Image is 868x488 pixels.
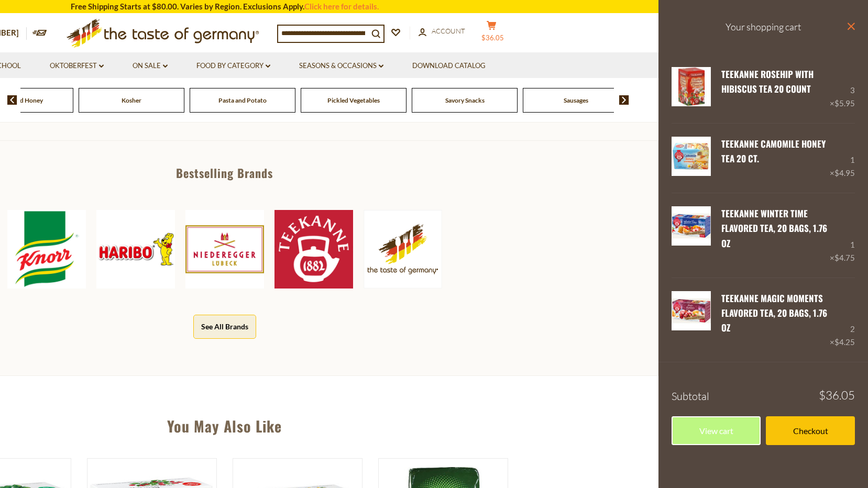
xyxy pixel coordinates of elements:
[672,291,711,349] a: Teekanne Magic Moments Flavored Tea, 20 bags, 1.76 oz
[481,34,504,42] span: $36.05
[122,96,141,104] a: Kosher
[327,96,380,104] a: Pickled Vegetables
[304,2,379,11] a: Click here for details.
[564,96,588,104] a: Sausages
[672,206,711,246] img: Teekanne Winter Time Flavored Tea, 20 bags, 1.76 oz
[834,98,855,108] span: $5.95
[193,315,256,338] button: See All Brands
[830,206,855,264] div: 1 ×
[419,26,465,37] a: Account
[96,210,175,289] img: Haribo
[672,137,711,176] img: Teekanne Camomile Honey Tea 20 ct.
[830,67,855,110] div: 3 ×
[432,27,465,35] span: Account
[50,60,104,72] a: Oktoberfest
[133,60,168,72] a: On Sale
[7,95,17,105] img: previous arrow
[299,60,383,72] a: Seasons & Occasions
[672,67,711,106] img: Teekanne Rosehip With Hibiscus Tea
[672,137,711,180] a: Teekanne Camomile Honey Tea 20 ct.
[819,390,855,401] span: $36.05
[834,168,855,178] span: $4.95
[721,137,826,165] a: Teekanne Camomile Honey Tea 20 ct.
[218,96,267,104] a: Pasta and Potato
[721,207,827,250] a: Teekanne Winter Time Flavored Tea, 20 bags, 1.76 oz
[196,60,270,72] a: Food By Category
[721,68,814,95] a: Teekanne Rosehip With Hibiscus Tea 20 count
[672,291,711,330] img: Teekanne Magic Moments Flavored Tea, 20 bags, 1.76 oz
[830,137,855,180] div: 1 ×
[672,390,709,403] span: Subtotal
[412,60,486,72] a: Download Catalog
[476,20,508,47] button: $36.05
[672,416,761,445] a: View cart
[672,67,711,110] a: Teekanne Rosehip With Hibiscus Tea
[445,96,485,104] a: Savory Snacks
[672,206,711,264] a: Teekanne Winter Time Flavored Tea, 20 bags, 1.76 oz
[7,210,86,289] img: Knorr
[619,95,629,105] img: next arrow
[185,210,264,289] img: Niederegger
[834,253,855,262] span: $4.75
[830,291,855,349] div: 2 ×
[364,210,442,288] img: The Taste of Germany
[834,337,855,347] span: $4.25
[766,416,855,445] a: Checkout
[274,210,353,289] img: Teekanne
[721,292,827,335] a: Teekanne Magic Moments Flavored Tea, 20 bags, 1.76 oz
